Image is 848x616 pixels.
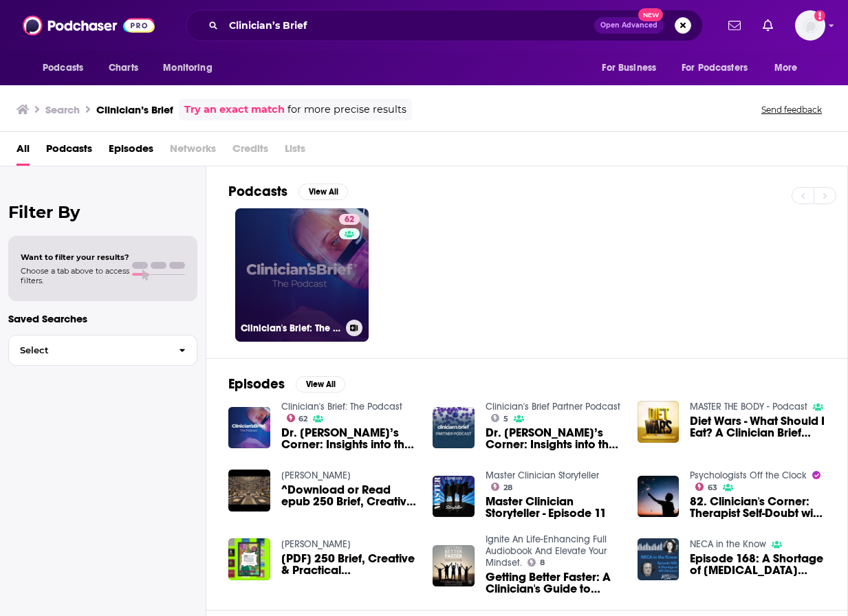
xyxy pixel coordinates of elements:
[232,137,268,166] span: Credits
[163,58,212,78] span: Monitoring
[690,553,825,576] span: Episode 168: A Shortage of [MEDICAL_DATA] Clinicians
[491,414,508,422] a: 5
[241,322,340,334] h3: Clinician's Brief: The Podcast
[638,8,663,21] span: New
[228,375,285,393] h2: Episodes
[21,252,129,262] span: Want to filter your results?
[281,470,351,481] a: Antione Younas
[540,560,545,566] span: 8
[345,213,354,227] span: 62
[281,538,351,550] a: Lizzie Martinezz
[690,470,807,481] a: Psychologists Off the Clock
[690,401,807,412] a: MASTER THE BODY - Podcast
[235,208,369,342] a: 62Clinician's Brief: The Podcast
[287,414,308,422] a: 62
[690,415,825,439] span: Diet Wars - What Should I Eat? A Clinician Brief Summary
[486,427,621,450] a: Dr. Katie’s Corner: Insights into the Clinician’s Brief Content You Love
[228,183,287,200] h2: Podcasts
[682,58,748,78] span: For Podcasters
[281,427,417,450] span: Dr. [PERSON_NAME]’s Corner: Insights into the Clinician’s Brief Content You Love
[8,202,197,222] h2: Filter By
[486,571,621,595] span: Getting Better Faster: A Clinician's Guide to Intensive Treatment for Youth with OCD by [PERSON_N...
[708,485,717,491] span: 63
[228,375,345,393] a: EpisodesView All
[228,183,348,200] a: PodcastsView All
[503,416,508,422] span: 5
[594,17,664,34] button: Open AdvancedNew
[486,470,599,481] a: Master Clinician Storyteller
[638,401,680,443] img: Diet Wars - What Should I Eat? A Clinician Brief Summary
[433,476,475,518] img: Master Clinician Storyteller - Episode 11
[96,103,173,116] h3: Clinician’s Brief
[486,401,620,412] a: Clinician's Brief Partner Podcast
[298,416,307,422] span: 62
[795,10,825,41] img: User Profile
[690,496,825,519] span: 82. Clinician's Corner: Therapist Self-Doubt with [PERSON_NAME]
[109,137,153,166] a: Episodes
[690,538,766,550] a: NECA in the Know
[491,483,512,491] a: 28
[21,266,129,285] span: Choose a tab above to access filters.
[8,335,197,366] button: Select
[287,102,406,118] span: for more precise results
[795,10,825,41] span: Logged in as kbastian
[281,484,417,507] span: ^Download or Read epub 250 Brief, Creative & Practical [MEDICAL_DATA] Techniques: A Guide for Cli...
[695,483,717,491] a: 63
[100,55,146,81] a: Charts
[638,538,680,580] img: Episode 168: A Shortage of HIV Clinicians
[795,10,825,41] button: Show profile menu
[281,401,402,412] a: Clinician's Brief: The Podcast
[486,533,607,569] a: Ignite An Life-Enhancing Full Audiobook And Elevate Your Mindset.
[757,104,826,115] button: Send feedback
[109,58,138,78] span: Charts
[433,545,475,587] img: Getting Better Faster: A Clinician's Guide to Intensive Treatment for Youth with OCD by Justin Mo...
[673,55,768,81] button: open menu
[281,484,417,507] a: ^Download or Read epub 250 Brief, Creative & Practical Art Therapy Techniques: A Guide for Clinic...
[281,553,417,576] span: [PDF] 250 Brief, Creative & Practical [MEDICAL_DATA] Techniques: A Guide for Clinicians and Clien...
[592,55,673,81] button: open menu
[690,496,825,519] a: 82. Clinician's Corner: Therapist Self-Doubt with Jim Lucas
[23,12,155,38] img: Podchaser - Follow, Share and Rate Podcasts
[8,312,197,325] p: Saved Searches
[602,58,656,78] span: For Business
[228,407,270,449] img: Dr. Katie’s Corner: Insights into the Clinician’s Brief Content You Love
[33,55,101,81] button: open menu
[486,571,621,595] a: Getting Better Faster: A Clinician's Guide to Intensive Treatment for Youth with OCD by Justin Mo...
[600,22,657,29] span: Open Advanced
[224,14,594,36] input: Search podcasts, credits, & more...
[486,496,621,519] a: Master Clinician Storyteller - Episode 11
[433,407,475,449] img: Dr. Katie’s Corner: Insights into the Clinician’s Brief Content You Love
[184,102,285,118] a: Try an exact match
[228,470,270,511] img: ^Download or Read epub 250 Brief, Creative & Practical Art Therapy Techniques: A Guide for Clinic...
[503,485,512,491] span: 28
[170,137,216,166] span: Networks
[528,558,545,566] a: 8
[723,14,746,37] a: Show notifications dropdown
[228,538,270,580] img: [PDF] 250 Brief, Creative & Practical Art Therapy Techniques: A Guide for Clinicians and Clients ...
[281,553,417,576] a: [PDF] 250 Brief, Creative & Practical Art Therapy Techniques: A Guide for Clinicians and Clients ...
[285,137,305,166] span: Lists
[486,427,621,450] span: Dr. [PERSON_NAME]’s Corner: Insights into the Clinician’s Brief Content You Love
[17,137,30,166] a: All
[186,10,703,41] div: Search podcasts, credits, & more...
[9,346,168,355] span: Select
[281,427,417,450] a: Dr. Katie’s Corner: Insights into the Clinician’s Brief Content You Love
[757,14,779,37] a: Show notifications dropdown
[153,55,230,81] button: open menu
[46,137,92,166] a: Podcasts
[43,58,83,78] span: Podcasts
[638,476,680,518] img: 82. Clinician's Corner: Therapist Self-Doubt with Jim Lucas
